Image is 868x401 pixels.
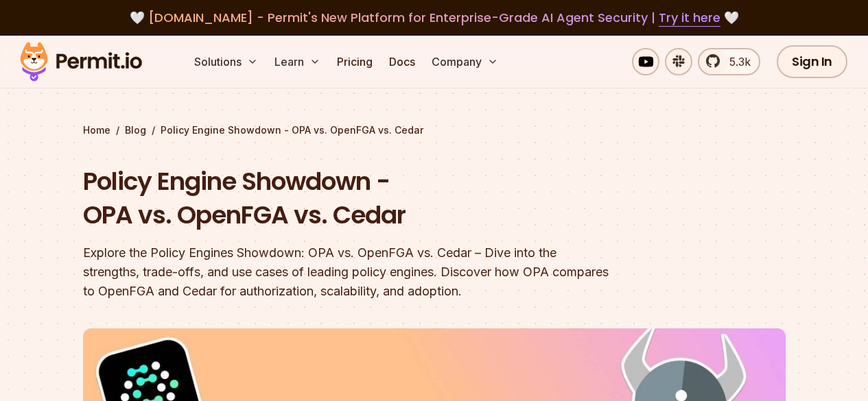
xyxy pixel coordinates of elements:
div: 🤍 🤍 [33,8,835,27]
span: 5.3k [721,53,751,70]
button: Learn [269,48,326,75]
a: Sign In [777,45,847,78]
a: Blog [125,123,146,137]
img: Permit logo [14,38,148,85]
div: / / [83,123,786,137]
h1: Policy Engine Showdown - OPA vs. OpenFGA vs. Cedar [83,165,610,232]
span: [DOMAIN_NAME] - Permit's New Platform for Enterprise-Grade AI Agent Security | [148,9,720,26]
div: Explore the Policy Engines Showdown: OPA vs. OpenFGA vs. Cedar – Dive into the strengths, trade-o... [83,243,610,301]
a: Docs [384,48,421,75]
button: Solutions [189,48,263,75]
button: Company [426,48,504,75]
a: 5.3k [698,48,760,75]
a: Try it here [659,9,720,27]
a: Home [83,123,110,137]
a: Pricing [331,48,378,75]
